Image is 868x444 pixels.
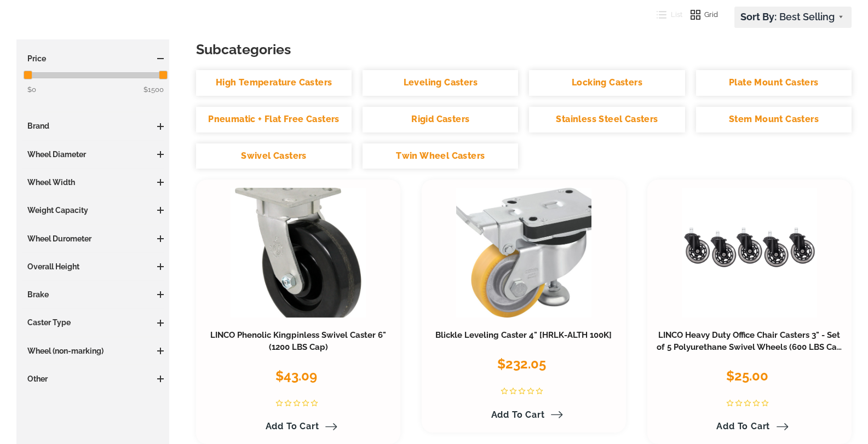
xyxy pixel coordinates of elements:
span: $43.09 [275,368,317,384]
span: $232.05 [497,356,546,372]
span: Add to Cart [716,421,770,431]
h3: Wheel Durometer [22,233,164,244]
h3: Wheel Width [22,177,164,188]
a: Swivel Casters [196,143,352,169]
h3: Overall Height [22,261,164,272]
span: Add to Cart [266,421,319,431]
h3: Other [22,373,164,384]
span: $0 [27,85,36,94]
a: Stainless Steel Casters [529,107,685,132]
button: Grid [682,7,718,23]
a: LINCO Heavy Duty Office Chair Casters 3" - Set of 5 Polyurethane Swivel Wheels (600 LBS Cap Combi... [657,330,842,364]
a: Blickle Leveling Caster 4" [HRLK-ALTH 100K] [435,330,612,340]
a: High Temperature Casters [196,70,352,96]
button: List [648,7,682,23]
a: Twin Wheel Casters [363,143,518,169]
h3: Price [22,53,164,64]
a: Stem Mount Casters [696,107,852,132]
h3: Weight Capacity [22,205,164,216]
a: Locking Casters [529,70,685,96]
a: Add to Cart [485,406,564,424]
a: Rigid Casters [363,107,518,132]
h3: Caster Type [22,317,164,328]
span: $25.00 [726,368,768,384]
span: Add to Cart [491,410,545,420]
a: Leveling Casters [363,70,518,96]
a: Add to Cart [259,417,338,436]
h3: Brake [22,289,164,300]
h3: Subcategories [196,39,852,59]
span: $1500 [143,84,164,96]
a: Plate Mount Casters [696,70,852,96]
h3: Wheel Diameter [22,149,164,160]
a: LINCO Phenolic Kingpinless Swivel Caster 6" (1200 LBS Cap) [210,330,386,352]
h3: Brand [22,120,164,131]
a: Add to Cart [710,417,789,436]
a: Pneumatic + Flat Free Casters [196,107,352,132]
h3: Wheel (non-marking) [22,345,164,356]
